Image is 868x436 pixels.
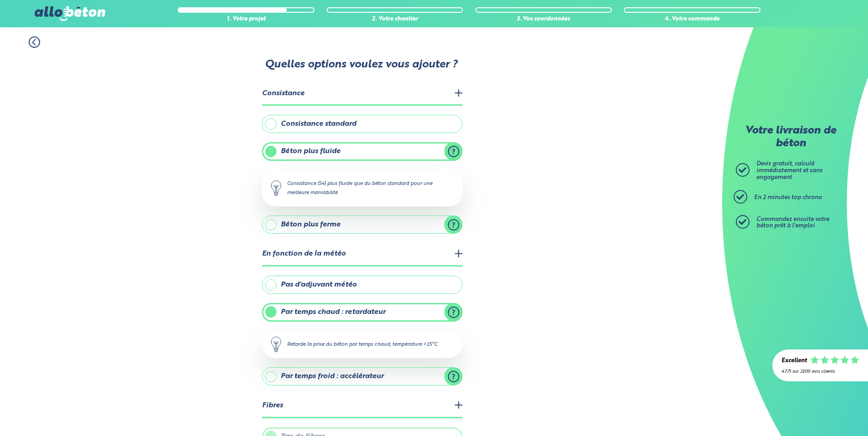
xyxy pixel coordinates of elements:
[35,6,105,21] img: allobéton
[756,161,822,180] span: Devis gratuit, calculé immédiatement et sans engagement
[738,125,843,150] p: Votre livraison de béton
[327,16,463,23] div: 2. Votre chantier
[756,216,829,229] span: Commandez ensuite votre béton prêt à l'emploi
[754,195,822,200] span: En 2 minutes top chrono
[262,82,462,106] legend: Consistance
[781,358,807,364] div: Excellent
[262,215,462,234] label: Béton plus ferme
[262,367,462,385] label: Par temps froid : accélérateur
[262,303,462,321] label: Par temps chaud : retardateur
[262,115,462,133] label: Consistance standard
[262,170,462,206] div: Consistance (S4) plus fluide que du béton standard pour une meilleure maniabilité
[781,369,859,374] div: 4.7/5 sur 2300 avis clients
[262,243,462,266] legend: En fonction de la météo
[624,16,760,23] div: 4. Votre commande
[475,16,612,23] div: 3. Vos coordonnées
[262,331,462,358] div: Retarde la prise du béton par temps chaud, température >25°C
[787,400,858,426] iframe: Help widget launcher
[178,16,314,23] div: 1. Votre projet
[261,59,462,72] p: Quelles options voulez vous ajouter ?
[262,142,462,160] label: Béton plus fluide
[262,276,462,294] label: Pas d'adjuvant météo
[262,395,462,418] legend: Fibres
